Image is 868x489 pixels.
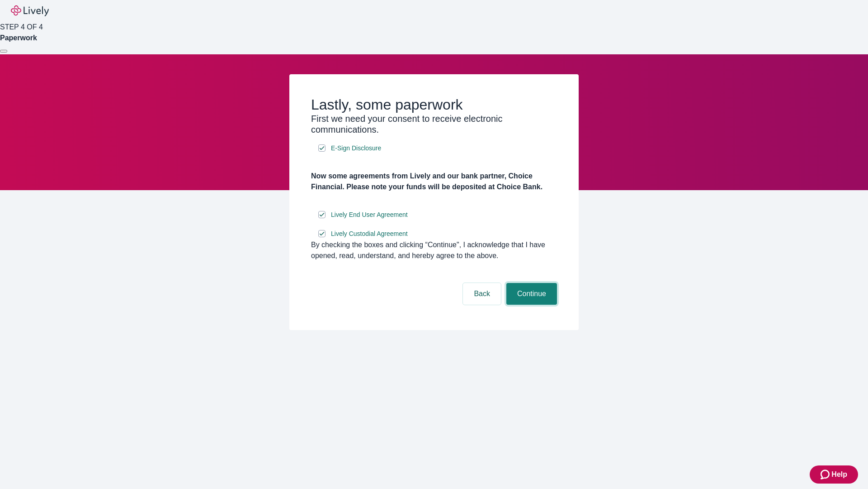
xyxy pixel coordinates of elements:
span: E-Sign Disclosure [331,144,381,153]
a: e-sign disclosure document [329,209,410,221]
h4: Now some agreements from Lively and our bank partner, Choice Financial. Please note your funds wi... [311,171,557,192]
h3: First we need your consent to receive electronic communications. [311,113,557,135]
button: Back [463,283,501,305]
span: Help [831,469,847,480]
button: Continue [506,283,557,305]
svg: Zendesk support icon [821,469,831,480]
a: e-sign disclosure document [329,228,410,240]
span: Lively End User Agreement [331,210,408,220]
div: By checking the boxes and clicking “Continue", I acknowledge that I have opened, read, understand... [311,240,557,261]
img: Lively [11,5,49,16]
button: Zendesk support iconHelp [810,465,858,484]
a: e-sign disclosure document [329,143,383,154]
h2: Lastly, some paperwork [311,96,557,113]
span: Lively Custodial Agreement [331,229,408,239]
